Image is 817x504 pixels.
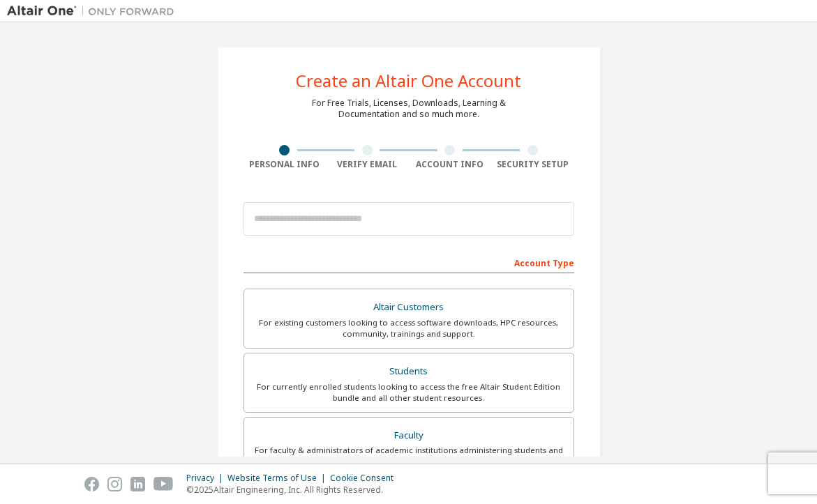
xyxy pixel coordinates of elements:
div: Website Terms of Use [227,473,330,484]
div: Create an Altair One Account [296,72,521,89]
div: Students [253,362,565,381]
img: Altair One [7,4,181,18]
div: Altair Customers [253,298,565,317]
img: instagram.svg [107,477,122,491]
div: Personal Info [243,159,327,170]
div: Cookie Consent [330,473,402,484]
img: youtube.svg [153,477,174,491]
div: For Free Trials, Licenses, Downloads, Learning & Documentation and so much more. [312,98,506,120]
div: For currently enrolled students looking to access the free Altair Student Edition bundle and all ... [253,381,565,404]
div: Account Type [243,251,574,273]
img: facebook.svg [84,477,99,491]
div: Security Setup [491,159,574,170]
div: Account Info [409,159,492,170]
div: For faculty & administrators of academic institutions administering students and accessing softwa... [253,445,565,467]
div: For existing customers looking to access software downloads, HPC resources, community, trainings ... [253,317,565,339]
p: © 2025 Altair Engineering, Inc. All Rights Reserved. [186,484,402,496]
img: linkedin.svg [130,477,145,491]
div: Faculty [253,426,565,445]
div: Verify Email [326,159,409,170]
div: Privacy [186,473,227,484]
